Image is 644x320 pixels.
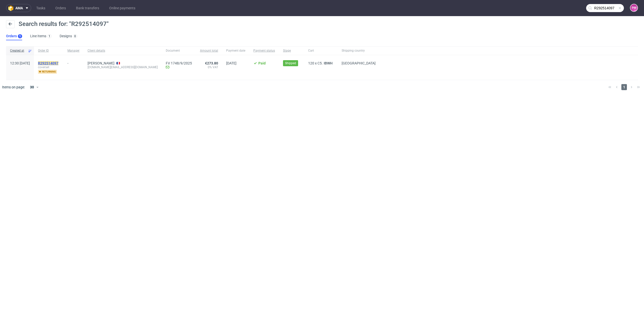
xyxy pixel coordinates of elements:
[106,4,138,12] a: Online payments
[33,4,48,12] a: Tasks
[88,65,158,69] div: [DOMAIN_NAME][EMAIL_ADDRESS][DOMAIN_NAME]
[73,4,102,12] a: Bank transfers
[308,61,314,65] span: 120
[166,49,192,53] span: Document
[308,61,334,65] div: x
[200,65,218,69] span: 0% VAT
[38,49,59,53] span: Order ID
[38,65,59,69] span: coverset
[283,49,300,53] span: Stage
[15,6,23,10] span: ama
[88,61,114,65] a: [PERSON_NAME]
[253,49,275,53] span: Payment status
[52,4,69,12] a: Orders
[308,49,334,53] span: Cart
[323,61,334,65] a: IBWH
[60,32,77,40] a: Designs0
[2,85,25,90] span: Items on page:
[49,34,50,38] div: 1
[630,4,637,11] figcaption: PM
[258,61,266,65] span: Paid
[19,20,109,27] span: Search results for: "R292514097"
[205,61,218,65] span: €273.80
[10,49,26,53] span: Created at
[8,5,15,11] img: logo
[30,32,52,40] a: Line Items1
[6,32,22,40] a: Orders1
[88,49,158,53] span: Client details
[67,59,79,65] div: -
[621,84,627,90] span: 1
[38,61,58,65] mark: R292514097
[67,49,79,53] span: Manager
[19,34,21,38] div: 1
[27,84,36,91] div: 30
[38,70,57,74] span: returning
[342,49,376,53] span: Shipping country
[6,4,31,12] button: ama
[166,61,192,65] a: FV 1748/9/2025
[342,61,376,65] span: [GEOGRAPHIC_DATA]
[74,34,76,38] div: 0
[10,61,30,65] span: 12:30 [DATE]
[200,49,218,53] span: Amount total
[285,61,296,65] span: Shipped
[226,61,236,65] span: [DATE]
[38,61,59,65] a: R292514097
[317,61,323,65] span: C5.
[226,49,245,53] span: Payment date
